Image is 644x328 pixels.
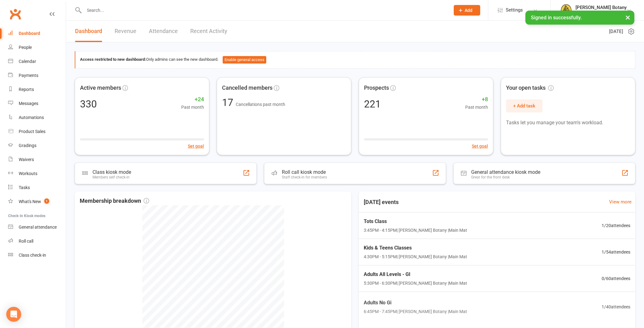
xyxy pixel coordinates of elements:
[19,171,37,176] div: Workouts
[80,197,149,206] span: Membership breakdown
[506,99,542,112] button: + Add task
[506,83,554,93] span: Your open tasks
[575,10,627,16] div: [PERSON_NAME] Botany
[602,275,630,282] span: 0 / 60 attendees
[8,55,66,69] a: Calendar
[359,197,404,208] h3: [DATE] events
[364,244,467,252] span: Kids & Teens Classes
[471,175,540,179] div: Great for the front desk
[8,220,66,234] a: General attendance kiosk mode
[19,115,44,120] div: Automations
[19,239,33,244] div: Roll call
[19,129,45,134] div: Product Sales
[19,59,36,64] div: Calendar
[364,308,467,315] span: 6:45PM - 7:45PM | [PERSON_NAME] Botany | Main Mat
[115,21,136,42] a: Revenue
[602,303,630,310] span: 1 / 40 attendees
[364,217,467,226] span: Tots Class
[8,167,66,181] a: Workouts
[531,15,582,21] span: Signed in successfully.
[92,175,131,179] div: Members self check-in
[8,234,66,248] a: Roll call
[364,270,467,278] span: Adults All Levels - GI
[8,83,66,97] a: Reports
[92,169,131,175] div: Class kiosk mode
[19,101,38,106] div: Messages
[19,253,46,258] div: Class check-in
[80,99,97,109] div: 330
[364,83,389,93] span: Prospects
[8,125,66,139] a: Product Sales
[602,222,630,229] span: 1 / 20 attendees
[8,139,66,153] a: Gradings
[8,40,66,55] a: People
[282,175,327,179] div: Staff check-in for members
[19,87,34,92] div: Reports
[82,6,446,15] input: Search...
[80,57,146,62] strong: Access restricted to new dashboard:
[8,248,66,262] a: Class kiosk mode
[190,21,227,42] a: Recent Activity
[19,185,30,190] div: Tasks
[364,280,467,287] span: 5:30PM - 6:30PM | [PERSON_NAME] Botany | Main Mat
[19,157,34,162] div: Waivers
[236,102,285,107] span: Cancellations past month
[8,111,66,125] a: Automations
[19,31,40,36] div: Dashboard
[222,83,272,93] span: Cancelled members
[6,307,21,322] div: Open Intercom Messenger
[19,143,36,148] div: Gradings
[19,225,57,230] div: General attendance
[282,169,327,175] div: Roll call kiosk mode
[223,56,266,64] button: Enable general access
[181,95,204,104] span: +24
[8,97,66,111] a: Messages
[8,26,66,40] a: Dashboard
[609,198,632,206] a: View more
[364,253,467,260] span: 4:30PM - 5:15PM | [PERSON_NAME] Botany | Main Mat
[19,199,41,204] div: What's New
[622,11,633,24] button: ×
[19,73,38,78] div: Payments
[575,5,627,10] div: [PERSON_NAME] Botany
[465,95,488,104] span: +8
[465,104,488,111] span: Past month
[8,153,66,167] a: Waivers
[44,198,49,204] span: 1
[149,21,178,42] a: Attendance
[7,6,23,22] a: Clubworx
[8,195,66,209] a: What's New1
[188,143,204,150] button: Set goal
[560,4,572,17] img: thumb_image1629331612.png
[364,299,467,307] span: Adults No Gi
[19,45,32,50] div: People
[364,99,381,109] div: 221
[222,97,236,108] span: 17
[471,169,540,175] div: General attendance kiosk mode
[472,143,488,150] button: Set goal
[465,8,472,13] span: Add
[602,249,630,255] span: 1 / 54 attendees
[80,83,121,93] span: Active members
[75,21,102,42] a: Dashboard
[609,28,623,35] span: [DATE]
[506,119,630,127] p: Tasks let you manage your team's workload.
[8,181,66,195] a: Tasks
[80,56,630,64] div: Only admins can see the new dashboard.
[454,5,480,16] button: Add
[181,104,204,111] span: Past month
[506,3,523,17] span: Settings
[8,69,66,83] a: Payments
[364,227,467,234] span: 3:45PM - 4:15PM | [PERSON_NAME] Botany | Main Mat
